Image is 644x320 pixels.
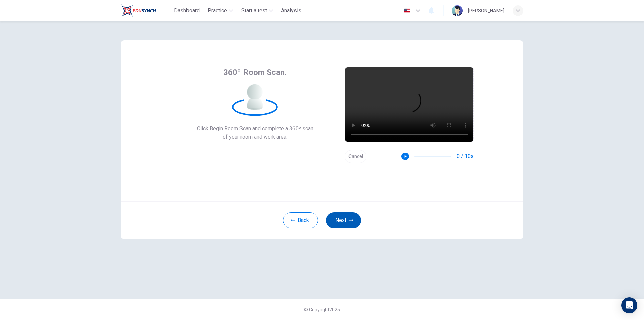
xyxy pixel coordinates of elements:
[241,7,267,15] span: Start a test
[205,5,236,17] button: Practice
[468,7,504,15] div: [PERSON_NAME]
[121,4,156,17] img: Train Test logo
[238,5,276,17] button: Start a test
[457,152,474,160] span: 0 / 10s
[197,125,313,133] span: Click Begin Room Scan and complete a 360º scan
[223,67,287,78] span: 360º Room Scan.
[283,212,318,228] button: Back
[278,5,304,17] button: Analysis
[326,212,361,228] button: Next
[171,5,202,17] button: Dashboard
[281,7,301,15] span: Analysis
[174,7,200,15] span: Dashboard
[197,133,313,141] span: of your room and work area.
[304,307,340,312] span: © Copyright 2025
[621,297,637,313] div: Open Intercom Messenger
[345,150,366,163] button: Cancel
[403,8,411,13] img: en
[121,4,171,17] a: Train Test logo
[452,5,463,16] img: Profile picture
[208,7,227,15] span: Practice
